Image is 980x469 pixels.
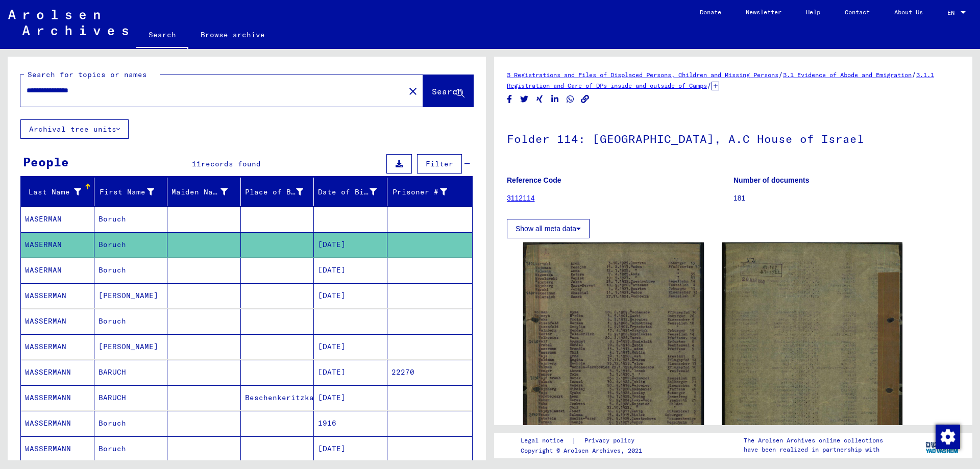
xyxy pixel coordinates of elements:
[314,178,387,206] mat-header-cell: Date of Birth
[241,385,314,410] mat-cell: Beschenkeritzka
[21,309,94,334] mat-cell: WASSERMAN
[936,425,960,449] img: Change consent
[94,309,168,334] mat-cell: Boruch
[507,176,561,184] b: Reference Code
[94,258,168,283] mat-cell: Boruch
[94,411,168,436] mat-cell: Boruch
[21,360,94,385] mat-cell: WASSERMANN
[314,258,387,283] mat-cell: [DATE]
[171,187,228,198] div: Maiden Name
[136,22,188,49] a: Search
[387,360,473,385] mat-cell: 22270
[507,219,590,238] button: Show all meta data
[391,184,460,200] div: Prisoner #
[507,194,535,202] a: 3112114
[417,154,462,174] button: Filter
[912,70,916,79] span: /
[935,424,960,449] div: Change consent
[507,71,778,79] a: 3 Registrations and Files of Displaced Persons, Children and Missing Persons
[426,159,453,168] span: Filter
[21,283,94,308] mat-cell: WASSERMAN
[407,85,419,97] mat-icon: close
[99,184,167,200] div: First Name
[314,360,387,385] mat-cell: [DATE]
[580,93,591,106] button: Copy link
[423,75,473,107] button: Search
[25,184,94,200] div: Last Name
[94,334,168,359] mat-cell: [PERSON_NAME]
[403,81,423,101] button: Clear
[504,93,515,106] button: Share on Facebook
[21,232,94,257] mat-cell: WASERMAN
[391,187,448,198] div: Prisoner #
[167,178,241,206] mat-header-cell: Maiden Name
[314,385,387,410] mat-cell: [DATE]
[245,187,304,198] div: Place of Birth
[550,93,560,106] button: Share on LinkedIn
[507,115,960,160] h1: Folder 114: [GEOGRAPHIC_DATA], A.C House of Israel
[521,446,647,455] p: Copyright © Arolsen Archives, 2021
[521,435,647,446] div: |
[21,207,94,232] mat-cell: WASERMAN
[783,71,912,79] a: 3.1 Evidence of Abode and Emigration
[94,283,168,308] mat-cell: [PERSON_NAME]
[8,10,128,35] img: Arolsen_neg.svg
[25,187,81,198] div: Last Name
[23,153,69,171] div: People
[565,93,576,106] button: Share on WhatsApp
[171,184,240,200] div: Maiden Name
[21,334,94,359] mat-cell: WASSERMAN
[744,445,883,454] p: have been realized in partnership with
[94,207,168,232] mat-cell: Boruch
[20,119,129,139] button: Archival tree units
[94,178,168,206] mat-header-cell: First Name
[192,159,201,168] span: 11
[245,184,316,200] div: Place of Birth
[94,385,168,410] mat-cell: BARUCH
[314,283,387,308] mat-cell: [DATE]
[94,232,168,257] mat-cell: Boruch
[21,436,94,461] mat-cell: WASSERMANN
[318,184,389,200] div: Date of Birth
[94,360,168,385] mat-cell: BARUCH
[923,432,962,458] img: yv_logo.png
[778,70,783,79] span: /
[733,176,810,184] b: Number of documents
[21,411,94,436] mat-cell: WASSERMANN
[534,93,545,106] button: Share on Xing
[28,70,147,79] mat-label: Search for topics or names
[314,232,387,257] mat-cell: [DATE]
[314,436,387,461] mat-cell: [DATE]
[21,258,94,283] mat-cell: WASERMAN
[21,385,94,410] mat-cell: WASSERMANN
[99,187,155,198] div: First Name
[188,22,277,47] a: Browse archive
[733,193,960,204] p: 181
[94,436,168,461] mat-cell: Boruch
[387,178,473,206] mat-header-cell: Prisoner #
[314,411,387,436] mat-cell: 1916
[432,86,462,96] span: Search
[21,178,94,206] mat-header-cell: Last Name
[576,435,647,446] a: Privacy policy
[241,178,314,206] mat-header-cell: Place of Birth
[314,334,387,359] mat-cell: [DATE]
[519,93,530,106] button: Share on Twitter
[201,159,261,168] span: records found
[707,81,712,90] span: /
[947,9,959,16] span: EN
[744,436,883,445] p: The Arolsen Archives online collections
[318,187,377,198] div: Date of Birth
[521,435,572,446] a: Legal notice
